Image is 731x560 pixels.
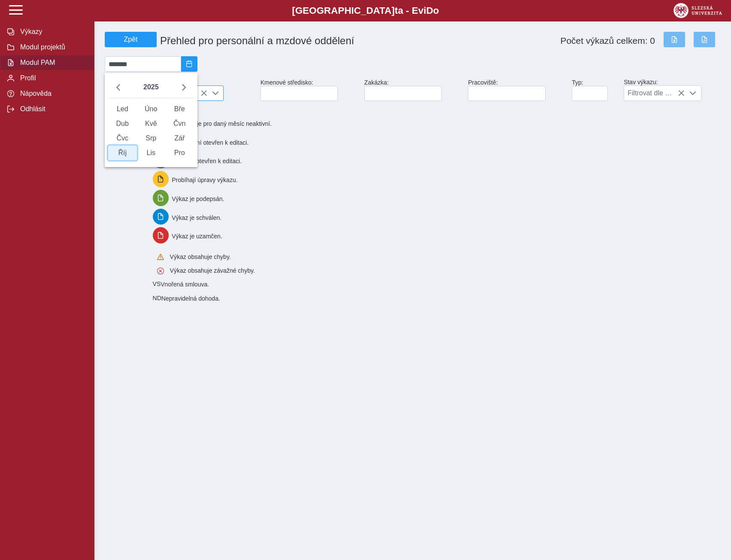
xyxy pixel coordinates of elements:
[620,75,724,104] div: Stav výkazu:
[108,146,137,160] span: Říj
[108,116,137,131] span: Dub
[18,105,87,113] span: Odhlásit
[161,281,209,288] span: Vnořená smlouva.
[172,195,224,202] span: Výkaz je podepsán.
[109,36,153,43] span: Zpět
[165,116,194,131] span: Čvn
[108,131,137,146] span: Čvc
[18,59,87,67] span: Modul PAM
[161,295,220,302] span: Nepravidelná dohoda.
[165,146,194,160] span: Pro
[108,102,137,116] span: Led
[426,5,433,16] span: D
[172,233,222,240] span: Výkaz je uzamčen.
[464,76,568,104] div: Pracoviště:
[664,32,685,47] button: Export do Excelu
[165,102,194,116] span: Bře
[18,90,87,97] span: Nápověda
[137,102,166,116] span: Úno
[560,36,655,46] span: Počet výkazů celkem: 0
[172,177,237,183] span: Probíhají úpravy výkazu.
[105,32,157,47] button: Zpět
[694,32,715,47] button: Export do PDF
[257,76,361,104] div: Kmenové středisko:
[18,28,87,36] span: Výkazy
[165,131,194,146] span: Zář
[433,5,439,16] span: o
[140,80,162,94] button: 2025
[673,3,722,18] img: logo_web_su.png
[568,76,620,104] div: Typ:
[101,75,257,104] div: Zaměstnanec:
[172,214,221,221] span: Výkaz je schválen.
[181,56,197,72] button: 2025/10
[26,5,705,16] b: [GEOGRAPHIC_DATA] a - Evi
[157,31,468,50] h1: Přehled pro personální a mzdové oddělení
[172,158,242,164] span: Výkaz je otevřen k editaci.
[18,43,87,51] span: Modul projektů
[137,116,166,131] span: Kvě
[153,280,161,287] span: Smlouva vnořená do kmene
[170,267,255,274] span: Výkaz obsahuje závažné chyby.
[170,253,231,260] span: Výkaz obsahuje chyby.
[172,120,272,127] span: Smlouva je pro daný měsíc neaktivní.
[101,101,717,115] b: Legenda
[172,139,249,146] span: Výkaz není otevřen k editaci.
[624,86,685,100] span: Filtrovat dle stavu
[361,76,465,104] div: Zakázka:
[394,5,397,16] span: t
[18,74,87,82] span: Profil
[153,295,161,301] span: Smlouva vnořená do kmene
[137,146,166,160] span: Lis
[137,131,166,146] span: Srp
